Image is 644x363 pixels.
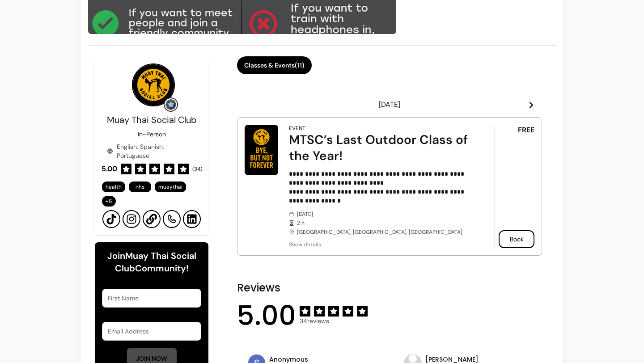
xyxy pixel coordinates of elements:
input: First Name [108,294,195,303]
div: MTSC’s Last Outdoor Class of the Year! [289,132,470,164]
img: Provider image [132,63,175,106]
span: ( 34 ) [192,165,202,173]
header: [DATE] [237,96,542,114]
h2: Reviews [237,281,542,295]
span: Show details [289,241,470,248]
span: 5.00 [102,164,117,174]
span: nhs [136,183,144,190]
h6: Join Muay Thai Social Club Community! [102,249,201,274]
button: Classes & Events(11) [237,56,312,74]
span: 2 h [297,219,470,227]
div: [DATE] [GEOGRAPHIC_DATA], [GEOGRAPHIC_DATA], [GEOGRAPHIC_DATA] [289,211,470,236]
input: Email Address [108,327,195,336]
span: Muay Thai Social Club [107,114,197,126]
span: health [106,183,122,190]
span: 5.00 [237,302,296,329]
span: FREE [518,125,534,135]
span: muaythai [158,183,182,190]
span: + 6 [104,198,114,205]
img: MTSC’s Last Outdoor Class of the Year! [245,125,278,175]
div: Event [289,125,305,132]
span: 34 reviews [300,317,368,325]
img: Grow [165,99,176,110]
p: In-Person [138,130,166,139]
div: English, Spanish, Portuguese [107,142,196,160]
button: Book [499,230,534,248]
